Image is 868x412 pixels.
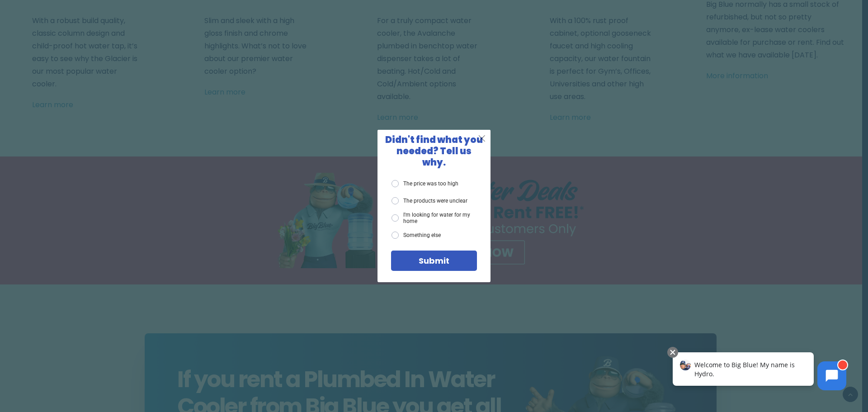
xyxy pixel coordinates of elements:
label: Something else [392,232,441,239]
label: I'm looking for water for my home [392,212,477,225]
span: Didn't find what you needed? Tell us why. [385,133,483,169]
span: Submit [419,255,449,266]
label: The products were unclear [392,197,467,204]
span: X [478,133,486,144]
iframe: Chatbot [663,345,855,399]
label: The price was too high [392,180,458,187]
